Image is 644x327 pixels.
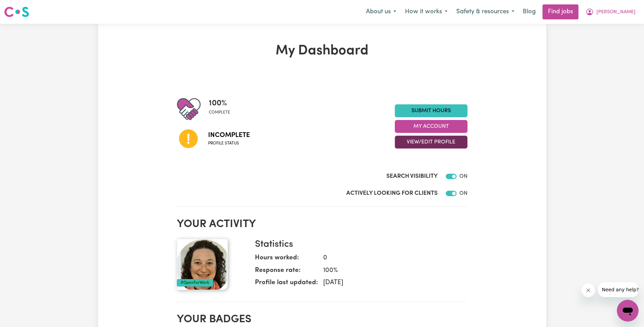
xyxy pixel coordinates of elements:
a: Find jobs [542,4,578,19]
span: 100 % [209,97,230,109]
dt: Hours worked: [255,253,318,266]
label: Search Visibility [386,172,438,181]
dd: 100 % [318,266,462,276]
span: Profile status [208,140,250,147]
iframe: Button to launch messaging window [617,300,639,322]
dt: Response rate: [255,266,318,278]
button: View/Edit Profile [395,136,467,149]
span: ON [459,191,467,196]
button: My Account [581,5,640,19]
dd: [DATE] [318,278,462,288]
h3: Statistics [255,239,462,251]
div: #OpenForWork [177,279,213,287]
button: How it works [401,5,452,19]
div: Profile completeness: 100% [209,97,236,121]
span: Incomplete [208,130,250,140]
span: Need any help? [4,5,41,10]
a: Careseekers logo [4,4,29,20]
span: complete [209,109,230,116]
img: Your profile picture [177,239,228,290]
h2: Your badges [177,313,467,326]
button: Safety & resources [452,5,519,19]
label: Actively Looking for Clients [346,189,438,198]
button: About us [362,5,401,19]
h2: Your activity [177,218,467,231]
dt: Profile last updated: [255,278,318,291]
dd: 0 [318,253,462,263]
span: ON [459,174,467,179]
img: Careseekers logo [4,6,29,18]
span: [PERSON_NAME] [596,8,636,16]
iframe: Close message [582,283,595,297]
h1: My Dashboard [177,43,467,59]
button: My Account [395,120,467,133]
iframe: Message from company [598,282,639,297]
a: Submit Hours [395,104,467,117]
a: Blog [519,4,540,19]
